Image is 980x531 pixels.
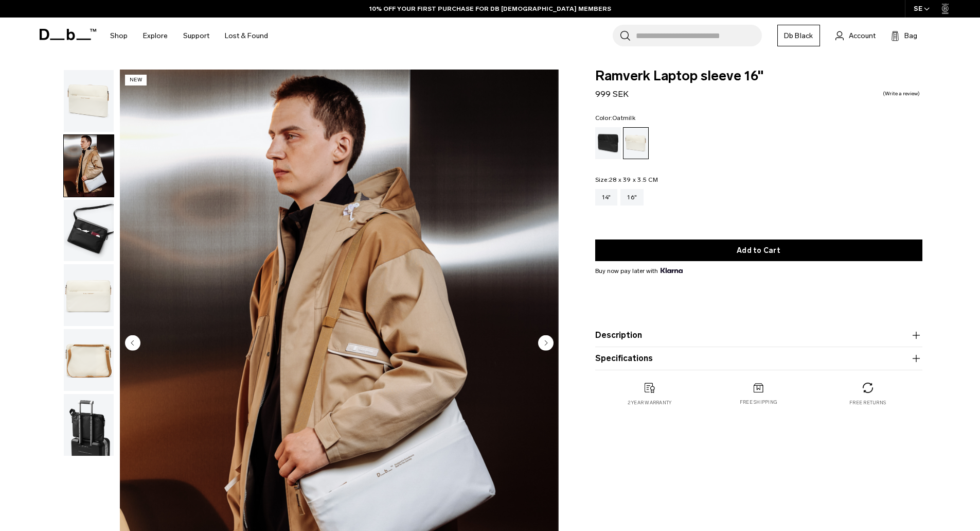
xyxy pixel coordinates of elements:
legend: Size: [595,177,658,183]
img: Ramverk Laptop sleeve 16" Oatmilk [64,135,114,197]
img: Ramverk Laptop sleeve 16" Oatmilk [64,264,114,326]
a: 14" [595,189,618,205]
span: 28 x 39 x 3.5 CM [609,176,658,183]
nav: Main Navigation [102,18,276,54]
a: Db Black [777,25,820,46]
a: Explore [143,18,168,54]
a: Shop [110,18,128,54]
span: Oatmilk [612,114,635,122]
img: {"height" => 20, "alt" => "Klarna"} [661,268,683,273]
button: Description [595,329,922,341]
a: 16" [620,189,644,205]
p: Free returns [849,399,886,406]
button: Ramverk Laptop sleeve 16" Oatmilk [63,264,114,327]
img: Ramverk Laptop sleeve 16" Oatmilk [64,394,114,456]
span: Bag [904,30,917,41]
a: Write a review [883,91,920,96]
span: 999 SEK [595,89,629,99]
span: Buy now pay later with [595,266,683,276]
img: Ramverk Laptop sleeve 16" Oatmilk [64,70,114,132]
button: Ramverk Laptop sleeve 16" Oatmilk [63,393,114,456]
button: Ramverk Laptop sleeve 16" Oatmilk [63,199,114,262]
img: Ramverk Laptop sleeve 16" Oatmilk [64,200,114,262]
button: Ramverk Laptop sleeve 16" Oatmilk [63,70,114,132]
button: Specifications [595,352,922,365]
p: New [125,75,147,85]
img: Ramverk Laptop sleeve 16" Oatmilk [64,329,114,391]
button: Ramverk Laptop sleeve 16" Oatmilk [63,134,114,197]
p: Free shipping [740,399,777,406]
legend: Color: [595,115,635,121]
button: Previous slide [125,335,140,352]
button: Ramverk Laptop sleeve 16" Oatmilk [63,329,114,391]
a: Account [835,29,876,42]
a: Oatmilk [623,127,649,159]
button: Next slide [538,335,554,352]
a: 10% OFF YOUR FIRST PURCHASE FOR DB [DEMOGRAPHIC_DATA] MEMBERS [369,4,611,13]
a: Black Out [595,127,621,159]
p: 2 year warranty [628,399,672,406]
a: Lost & Found [225,18,268,54]
button: Bag [891,29,917,42]
a: Support [183,18,209,54]
span: Ramverk Laptop sleeve 16" [595,70,922,83]
button: Add to Cart [595,239,922,261]
span: Account [849,30,876,41]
